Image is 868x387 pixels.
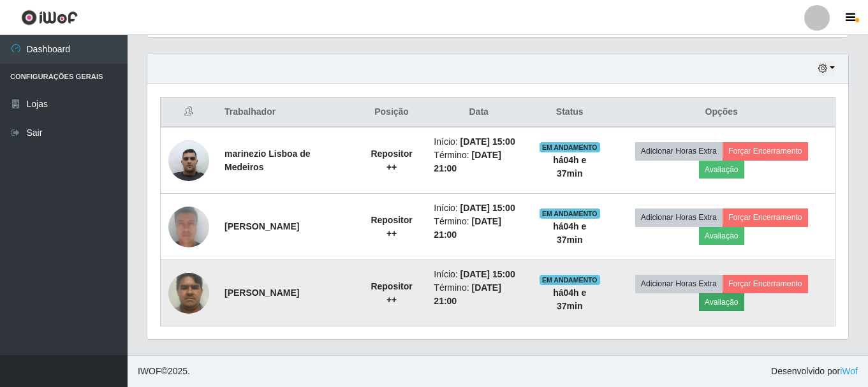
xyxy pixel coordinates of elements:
span: EM ANDAMENTO [540,142,600,152]
li: Término: [434,281,524,308]
span: EM ANDAMENTO [540,208,600,219]
img: CoreUI Logo [21,10,78,26]
strong: Repositor ++ [371,149,412,172]
strong: [PERSON_NAME] [224,221,299,231]
strong: Repositor ++ [371,281,412,305]
strong: há 04 h e 37 min [553,288,586,311]
button: Avaliação [699,293,744,311]
button: Forçar Encerramento [723,142,808,160]
strong: marinezio Lisboa de Medeiros [224,149,311,172]
button: Forçar Encerramento [723,208,808,226]
li: Início: [434,268,524,281]
th: Opções [608,98,835,128]
button: Avaliação [699,227,744,245]
li: Término: [434,215,524,242]
th: Status [531,98,608,128]
button: Forçar Encerramento [723,275,808,293]
li: Início: [434,201,524,215]
time: [DATE] 15:00 [460,203,515,213]
span: Desenvolvido por [771,365,858,378]
strong: há 04 h e 37 min [553,155,586,179]
img: 1752587880902.jpeg [168,266,209,320]
li: Término: [434,149,524,175]
img: 1685230509757.jpeg [168,133,209,187]
span: IWOF [138,366,161,376]
button: Adicionar Horas Extra [635,275,723,293]
th: Data [426,98,531,128]
li: Início: [434,135,524,149]
th: Posição [357,98,427,128]
strong: Repositor ++ [371,215,412,238]
button: Avaliação [699,161,744,179]
button: Adicionar Horas Extra [635,142,723,160]
span: © 2025 . [138,365,190,378]
span: EM ANDAMENTO [540,275,600,285]
img: 1748706192585.jpeg [168,185,209,269]
th: Trabalhador [217,98,357,128]
strong: há 04 h e 37 min [553,221,586,245]
time: [DATE] 15:00 [460,136,515,147]
time: [DATE] 15:00 [460,269,515,279]
strong: [PERSON_NAME] [224,288,299,298]
a: iWof [840,366,858,376]
button: Adicionar Horas Extra [635,208,723,226]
